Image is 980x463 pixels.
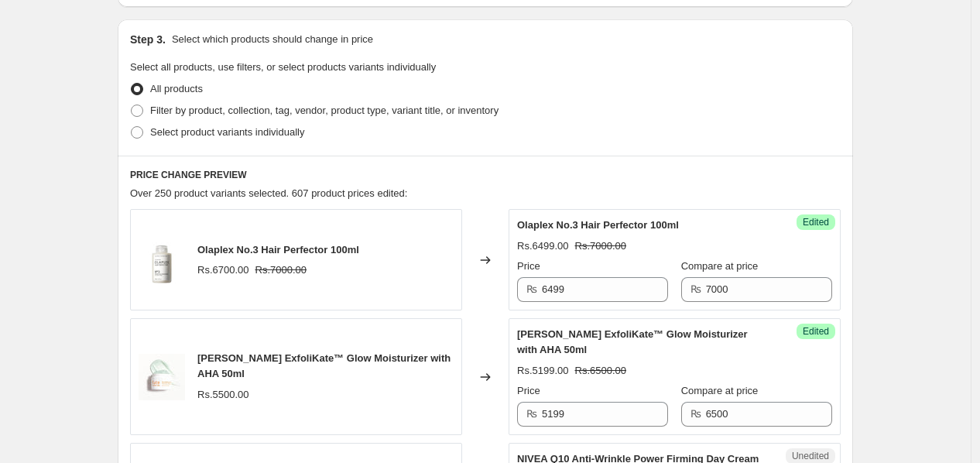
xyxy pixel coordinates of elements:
span: Price [517,260,540,272]
span: Select all products, use filters, or select products variants individually [130,61,436,73]
span: Select product variants individually [150,126,304,138]
span: Unedited [792,450,829,462]
h2: Step 3. [130,32,166,47]
span: Olaplex No.3 Hair Perfector 100ml [517,219,679,231]
span: ₨ [526,408,537,420]
p: Select which products should change in price [172,32,373,47]
strike: Rs.6500.00 [575,363,627,379]
strike: Rs.7000.00 [575,238,627,254]
span: Compare at price [681,260,759,272]
span: Compare at price [681,385,759,396]
span: Price [517,385,540,396]
span: All products [150,83,203,94]
span: ₨ [526,283,537,295]
div: Rs.6499.00 [517,238,569,254]
span: Edited [803,325,829,338]
span: Olaplex No.3 Hair Perfector 100ml [197,244,359,256]
span: ₨ [690,283,701,295]
h6: PRICE CHANGE PREVIEW [130,169,841,181]
span: Edited [803,216,829,228]
strike: Rs.7000.00 [255,262,307,278]
div: Rs.5500.00 [197,387,249,403]
span: Over 250 product variants selected. 607 product prices edited: [130,187,407,199]
span: [PERSON_NAME] ExfoliKate™ Glow Moisturizer with AHA 50ml [197,352,451,379]
div: Rs.5199.00 [517,363,569,379]
div: Rs.6700.00 [197,262,249,278]
span: Filter by product, collection, tag, vendor, product type, variant title, or inventory [150,105,499,116]
span: ₨ [690,408,701,420]
img: olapex3_80x.webp [139,237,185,283]
img: fileAsset_80x.jpg [139,354,185,400]
span: [PERSON_NAME] ExfoliKate™ Glow Moisturizer with AHA 50ml [517,328,748,355]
